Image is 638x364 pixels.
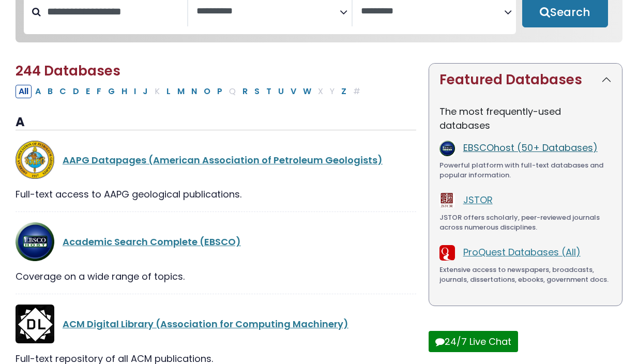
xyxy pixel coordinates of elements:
[429,331,518,352] button: 24/7 Live Chat
[463,193,493,206] a: JSTOR
[16,85,32,98] button: All
[214,85,225,98] button: Filter Results P
[251,85,263,98] button: Filter Results S
[439,160,612,180] div: Powerful platform with full-text databases and popular information.
[287,85,299,98] button: Filter Results V
[463,246,581,259] a: ProQuest Databases (All)
[429,64,622,96] button: Featured Databases
[174,85,188,98] button: Filter Results M
[32,85,44,98] button: Filter Results A
[56,85,69,98] button: Filter Results C
[361,6,504,17] textarea: Search
[140,85,151,98] button: Filter Results J
[63,235,241,248] a: Academic Search Complete (EBSCO)
[41,3,187,20] input: Search database by title or keyword
[63,154,383,166] a: AAPG Datapages (American Association of Petroleum Geologists)
[16,269,416,283] div: Coverage on a wide range of topics.
[300,85,314,98] button: Filter Results W
[201,85,214,98] button: Filter Results O
[163,85,174,98] button: Filter Results L
[118,85,130,98] button: Filter Results H
[83,85,93,98] button: Filter Results E
[463,141,598,154] a: EBSCOhost (50+ Databases)
[16,115,416,130] h3: A
[131,85,139,98] button: Filter Results I
[338,85,350,98] button: Filter Results Z
[439,104,612,132] p: The most frequently-used databases
[16,62,120,80] span: 244 Databases
[263,85,275,98] button: Filter Results T
[105,85,118,98] button: Filter Results G
[196,6,340,17] textarea: Search
[94,85,104,98] button: Filter Results F
[63,317,348,330] a: ACM Digital Library (Association for Computing Machinery)
[16,84,364,97] div: Alpha-list to filter by first letter of database name
[239,85,251,98] button: Filter Results R
[275,85,287,98] button: Filter Results U
[439,265,612,285] div: Extensive access to newspapers, broadcasts, journals, dissertations, ebooks, government docs.
[44,85,56,98] button: Filter Results B
[439,213,612,233] div: JSTOR offers scholarly, peer-reviewed journals across numerous disciplines.
[188,85,200,98] button: Filter Results N
[16,187,416,201] div: Full-text access to AAPG geological publications.
[70,85,82,98] button: Filter Results D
